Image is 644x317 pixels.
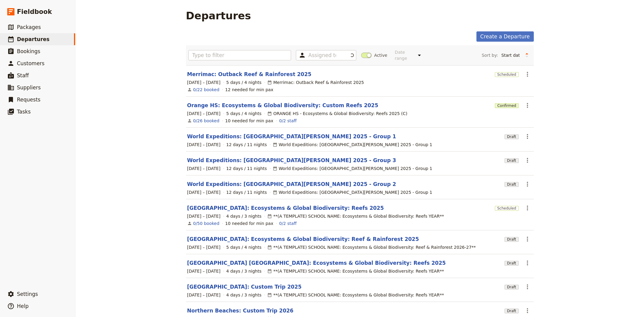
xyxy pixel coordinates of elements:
div: 10 needed for min pax [225,220,274,226]
span: Confirmed [495,103,518,108]
span: Staff [17,72,29,78]
a: 0/2 staff [279,118,296,124]
span: Settings [17,291,38,297]
span: [DATE] – [DATE] [187,165,221,171]
span: Draft [505,261,518,266]
span: Suppliers [17,85,41,91]
div: Merrimac: Outback Reef & Rainforest 2025 [267,79,364,85]
a: [GEOGRAPHIC_DATA]: Ecosystems & Global Biodiversity: Reef & Rainforest 2025 [187,235,419,243]
span: 12 days / 11 nights [226,189,267,195]
span: 5 days / 4 nights [226,110,261,117]
span: [DATE] – [DATE] [187,213,221,219]
span: 4 days / 3 nights [226,268,261,274]
div: World Expeditions: [GEOGRAPHIC_DATA][PERSON_NAME] 2025 - Group 1 [273,189,432,195]
span: [DATE] – [DATE] [187,189,221,195]
span: 5 days / 4 nights [226,244,261,250]
span: [DATE] – [DATE] [187,268,221,274]
span: Help [17,303,29,309]
a: Merrimac: Outback Reef & Rainforest 2025 [187,71,312,78]
a: Northern Beaches: Custom Trip 2026 [187,307,293,314]
span: Draft [505,158,518,163]
button: Actions [522,131,533,142]
a: Orange HS: Ecosystems & Global Biodiversity: Custom Reefs 2025 [187,102,378,109]
div: 10 needed for min pax [225,118,274,124]
span: Fieldbook [17,7,52,16]
span: Draft [505,237,518,242]
span: 4 days / 3 nights [226,213,261,219]
a: World Expeditions: [GEOGRAPHIC_DATA][PERSON_NAME] 2025 - Group 3 [187,157,396,164]
div: **(A TEMPLATE) SCHOOL NAME: Ecosystems & Global Biodiversity: Reefs YEAR** [267,292,444,298]
div: **(A TEMPLATE) SCHOOL NAME: Ecosystems & Global Biodiversity: Reef & Rainforest 2026-27** [267,244,476,250]
span: Scheduled [495,72,519,77]
span: Draft [505,134,518,139]
span: [DATE] – [DATE] [187,244,221,250]
a: World Expeditions: [GEOGRAPHIC_DATA][PERSON_NAME] 2025 - Group 2 [187,181,396,188]
button: Actions [522,258,533,268]
span: 4 days / 3 nights [226,292,261,298]
button: Actions [522,179,533,189]
button: Actions [522,282,533,292]
a: View the bookings for this departure [193,118,219,124]
a: Create a Departure [476,31,534,42]
input: Assigned to [308,52,336,59]
span: Customers [17,60,44,66]
button: Actions [522,234,533,244]
span: Active [374,52,387,58]
button: Actions [522,203,533,213]
a: [GEOGRAPHIC_DATA]: Ecosystems & Global Biodiversity: Reefs 2025 [187,204,384,212]
a: [GEOGRAPHIC_DATA]: Custom Trip 2025 [187,283,302,290]
span: Draft [505,182,518,187]
a: 0/2 staff [279,220,296,226]
span: [DATE] – [DATE] [187,79,221,85]
a: View the bookings for this departure [193,87,219,93]
button: Actions [522,100,533,110]
div: ORANGE HS - Ecosystems & Global Biodiversity: Reefs 2025 (C) [267,110,407,117]
span: Draft [505,285,518,290]
h1: Departures [186,10,251,22]
span: 12 days / 11 nights [226,165,267,171]
span: Draft [505,309,518,313]
span: Sort by: [482,52,498,58]
span: Tasks [17,109,31,115]
span: Requests [17,97,40,103]
div: **(A TEMPLATE) SCHOOL NAME: Ecosystems & Global Biodiversity: Reefs YEAR** [267,213,444,219]
a: World Expeditions: [GEOGRAPHIC_DATA][PERSON_NAME] 2025 - Group 1 [187,133,396,140]
span: [DATE] – [DATE] [187,292,221,298]
div: World Expeditions: [GEOGRAPHIC_DATA][PERSON_NAME] 2025 - Group 1 [273,142,432,148]
div: 12 needed for min pax [225,87,274,93]
span: [DATE] – [DATE] [187,110,221,117]
input: Type to filter [188,50,291,60]
span: Scheduled [495,206,519,211]
button: Actions [522,155,533,165]
button: Actions [522,306,533,316]
span: Packages [17,24,41,30]
a: [GEOGRAPHIC_DATA] [GEOGRAPHIC_DATA]: Ecosystems & Global Biodiversity: Reefs 2025 [187,259,446,267]
span: Bookings [17,48,40,54]
select: Sort by: [499,51,522,60]
span: 5 days / 4 nights [226,79,261,85]
a: View the bookings for this departure [193,220,219,226]
span: Departures [17,36,50,42]
span: 12 days / 11 nights [226,142,267,148]
span: [DATE] – [DATE] [187,142,221,148]
button: Change sort direction [522,51,531,60]
div: World Expeditions: [GEOGRAPHIC_DATA][PERSON_NAME] 2025 - Group 1 [273,165,432,171]
button: Actions [522,69,533,79]
div: **(A TEMPLATE) SCHOOL NAME: Ecosystems & Global Biodiversity: Reefs YEAR** [267,268,444,274]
